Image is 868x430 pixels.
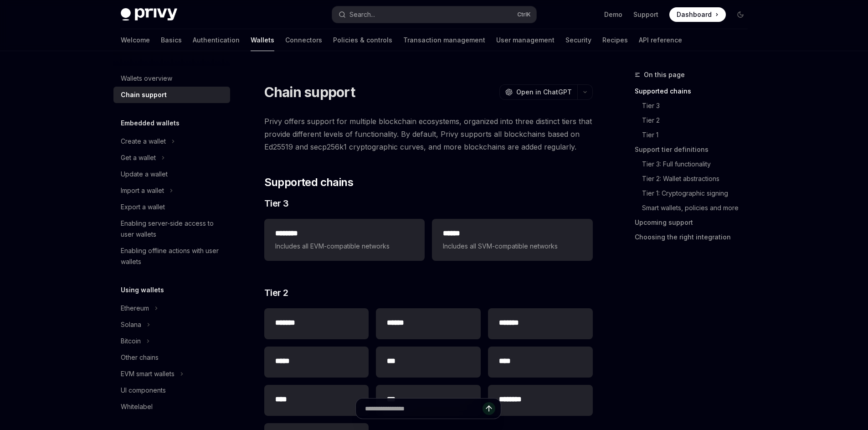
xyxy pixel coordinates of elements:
[635,215,755,230] a: Upcoming support
[113,166,230,182] a: Update a wallet
[635,84,755,98] a: Supported chains
[639,29,682,51] a: API reference
[264,115,593,153] span: Privy offers support for multiple blockchain ecosystems, organized into three distinct tiers that...
[113,349,230,366] a: Other chains
[516,88,572,97] span: Open in ChatGPT
[642,128,755,142] a: Tier 1
[285,29,322,51] a: Connectors
[264,286,288,299] span: Tier 2
[642,201,755,215] a: Smart wallets, policies and more
[121,285,164,295] h5: Using wallets
[113,70,230,87] a: Wallets overview
[121,202,165,212] div: Export a wallet
[121,218,225,240] div: Enabling server-side access to user wallets
[635,142,755,157] a: Support tier definitions
[264,219,425,261] a: **** ***Includes all EVM-compatible networks
[635,230,755,244] a: Choosing the right integration
[121,336,141,347] div: Bitcoin
[332,6,536,23] button: Search...CtrlK
[602,29,628,51] a: Recipes
[121,169,168,180] div: Update a wallet
[121,368,175,379] div: EVM smart wallets
[517,11,531,18] span: Ctrl K
[565,29,591,51] a: Security
[121,385,166,396] div: UI components
[642,171,755,186] a: Tier 2: Wallet abstractions
[121,118,180,129] h5: Embedded wallets
[121,303,149,314] div: Ethereum
[604,10,622,19] a: Demo
[121,8,177,21] img: dark logo
[264,197,289,210] span: Tier 3
[121,185,164,196] div: Import a wallet
[642,98,755,113] a: Tier 3
[642,157,755,171] a: Tier 3: Full functionality
[403,29,485,51] a: Transaction management
[642,186,755,201] a: Tier 1: Cryptographic signing
[669,7,726,22] a: Dashboard
[644,69,685,80] span: On this page
[264,84,355,100] h1: Chain support
[193,29,240,51] a: Authentication
[121,352,159,363] div: Other chains
[113,243,230,270] a: Enabling offline actions with user wallets
[677,10,712,19] span: Dashboard
[121,89,167,100] div: Chain support
[264,175,353,190] span: Supported chains
[483,402,495,415] button: Send message
[333,29,392,51] a: Policies & controls
[733,7,748,22] button: Toggle dark mode
[113,399,230,415] a: Whitelabel
[275,241,414,252] span: Includes all EVM-compatible networks
[121,152,156,163] div: Get a wallet
[121,319,141,330] div: Solana
[121,401,153,412] div: Whitelabel
[113,199,230,215] a: Export a wallet
[633,10,658,19] a: Support
[113,382,230,399] a: UI components
[113,215,230,243] a: Enabling server-side access to user wallets
[161,29,182,51] a: Basics
[432,219,592,261] a: **** *Includes all SVM-compatible networks
[499,84,577,100] button: Open in ChatGPT
[349,9,375,20] div: Search...
[121,136,166,147] div: Create a wallet
[496,29,555,51] a: User management
[642,113,755,128] a: Tier 2
[121,245,225,267] div: Enabling offline actions with user wallets
[443,241,581,252] span: Includes all SVM-compatible networks
[251,29,274,51] a: Wallets
[121,73,172,84] div: Wallets overview
[121,29,150,51] a: Welcome
[113,87,230,103] a: Chain support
